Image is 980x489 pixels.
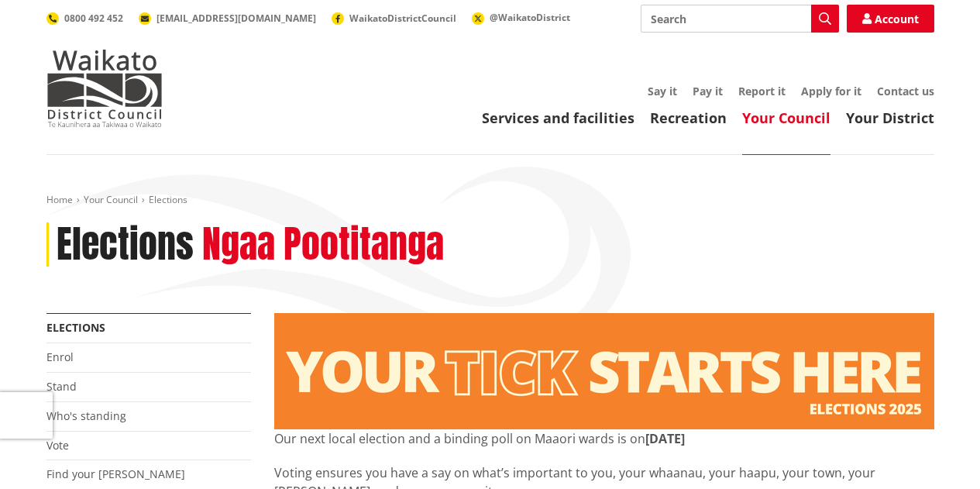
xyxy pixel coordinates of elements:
[650,108,727,127] a: Recreation
[274,429,934,448] p: Our next local election and a binding poll on Maaori wards is on
[742,108,830,127] a: Your Council
[46,320,105,335] a: Elections
[57,222,194,267] h1: Elections
[84,193,138,206] a: Your Council
[332,12,456,25] a: WaikatoDistrictCouncil
[46,408,126,423] a: Who's standing
[846,108,934,127] a: Your District
[738,84,786,98] a: Report it
[349,12,456,25] span: WaikatoDistrictCouncil
[877,84,934,98] a: Contact us
[46,467,185,481] a: Find your [PERSON_NAME]
[64,12,123,25] span: 0800 492 452
[274,313,934,429] img: Elections - Website banner
[46,350,74,364] a: Enrol
[472,11,570,24] a: @WaikatoDistrict
[801,84,861,98] a: Apply for it
[490,11,570,24] span: @WaikatoDistrict
[693,84,723,98] a: Pay it
[139,12,316,25] a: [EMAIL_ADDRESS][DOMAIN_NAME]
[648,84,677,98] a: Say it
[156,12,316,25] span: [EMAIL_ADDRESS][DOMAIN_NAME]
[46,379,77,394] a: Stand
[482,108,634,127] a: Services and facilities
[46,50,163,127] img: Waikato District Council - Te Kaunihera aa Takiwaa o Waikato
[202,222,444,267] h2: Ngaa Pootitanga
[46,193,73,206] a: Home
[641,5,839,33] input: Search input
[46,438,69,453] a: Vote
[149,193,187,206] span: Elections
[46,12,123,25] a: 0800 492 452
[847,5,934,33] a: Account
[645,430,685,447] strong: [DATE]
[46,194,934,207] nav: breadcrumb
